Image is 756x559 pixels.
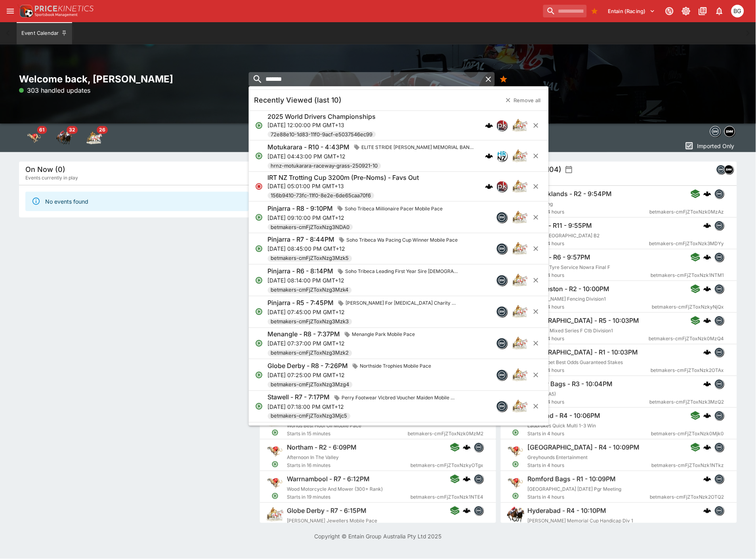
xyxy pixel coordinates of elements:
button: Event Calendar [17,22,72,44]
img: logo-cerberus.svg [704,412,712,420]
h6: Romford Bags - R1 - 10:09PM [528,475,616,483]
div: betmakers [715,379,724,389]
h6: IRT NZ Trotting Cup 3200m (Pre-Noms) - Favs Out [268,174,419,182]
span: Starts in 4 hours [528,335,649,343]
div: betmakers [715,252,724,262]
img: betmakers.png [715,443,724,452]
img: harness_racing.png [512,304,528,320]
p: [DATE] 12:00:00 PM GMT+13 [268,121,376,129]
span: betmakers-cmFjZToxNzk3MDYy [649,240,724,248]
img: harness_racing.png [512,336,528,351]
div: samemeetingmulti [724,126,735,137]
svg: Open [255,152,263,160]
svg: Open [255,308,263,316]
span: Starts in 4 hours [528,462,652,469]
span: [PERSON_NAME] Memorial Cup Handicap Div 1 [528,518,634,524]
div: Event type filters [708,124,737,139]
h6: Pinjarra - R8 - 9:10PM [268,204,333,212]
img: betmakers.png [717,165,725,174]
p: Imported Only [697,142,735,150]
img: logo-cerberus.svg [704,285,712,293]
img: pricekinetics.png [497,120,507,131]
img: logo-cerberus.svg [485,152,493,160]
span: betmakers-cmFjZToxNzk3MzQ2 [650,398,724,406]
img: logo-cerberus.svg [704,380,712,388]
img: logo-cerberus.svg [704,253,712,261]
h6: Globe Derby - R8 - 7:26PM [268,362,348,370]
img: betmakers.png [715,221,724,230]
div: betmakers [715,347,724,357]
img: logo-cerberus.svg [704,507,712,515]
img: harness_racing.png [512,148,528,164]
div: betmakers [496,369,508,380]
div: pricekinetics [496,120,508,131]
div: Harness Racing [86,130,102,146]
img: logo-cerberus.svg [704,348,712,356]
span: Northside Trophies Mobile Pace [357,362,435,370]
button: Select Tenant [603,5,660,17]
div: betmakers [496,212,508,223]
span: 415Mtrs (A5) [528,391,556,397]
span: betmakers-cmFjZToxNzkyOTgx [410,462,483,469]
div: hrnz [496,151,508,162]
img: logo-cerberus.svg [485,183,493,191]
h6: Motukarara - R10 - 4:43PM [268,143,350,151]
svg: Open [512,429,519,436]
img: logo-cerberus.svg [704,221,712,229]
span: 72e88e10-1d83-11f0-9acf-e5037546ec99 [268,130,376,138]
div: betmakers [496,306,508,317]
div: No events found [45,194,88,209]
h6: Menangle - R8 - 7:37PM [268,330,340,339]
img: hrnz.png [497,151,507,161]
span: betmakers-cmFjZToxNzk0MzM2 [408,430,483,438]
div: cerberus [704,380,712,388]
div: cerberus [704,317,712,324]
div: betmakers [474,506,483,515]
span: Starts in 16 minutes [287,462,410,469]
span: Menangle Park Mobile Pace [349,331,418,339]
h2: Welcome back, [PERSON_NAME] [19,73,255,85]
img: betmakers.png [715,189,724,198]
img: harness_racing.png [512,273,528,288]
span: Sky Racing [528,201,553,207]
span: betmakers-cmFjZToxNzg3Mzk5 [268,255,352,263]
img: PriceKinetics [35,6,94,11]
button: Bookmarks [588,5,601,17]
img: harness_racing.png [512,209,528,225]
div: betmakers [715,411,724,420]
div: cerberus [485,122,493,130]
img: betmakers.png [497,401,507,412]
div: cerberus [485,152,493,160]
div: betmakers [715,284,724,294]
p: [DATE] 04:43:00 PM GMT+12 [268,152,479,160]
button: Notifications [712,4,727,18]
span: Starts in 4 hours [528,493,650,501]
span: Afternoon In The Valley [287,454,339,460]
span: betmakers-cmFjZToxNzk1NTkz [652,462,724,469]
h6: [GEOGRAPHIC_DATA] - R5 - 10:03PM [528,317,640,325]
span: betmakers-cmFjZToxNzk0MzQ4 [649,335,724,343]
img: betmakers.png [497,212,507,222]
h6: Warrnambool - R7 - 6:12PM [287,475,370,483]
h6: Urawa - R11 - 9:55PM [528,221,592,230]
span: Premuim Tyre Service Nowra Final F [528,264,611,270]
span: 32 [67,126,78,134]
span: Soho Tribeca Leading First Year Sire [DEMOGRAPHIC_DATA] Mbl [MEDICAL_DATA] [342,268,463,276]
img: pricekinetics.png [497,181,507,192]
span: [PERSON_NAME] Jewellers Mobile Pace [287,518,377,524]
div: betmakers [496,275,508,286]
img: betmakers.png [497,338,507,349]
img: betmakers.png [715,506,724,515]
span: Wood Motorcycle And Mower (300+ Rank) [287,486,383,492]
div: betmakers [496,243,508,254]
h6: Stawell - R7 - 7:17PM [268,393,330,402]
button: Ben Grimstone [729,2,746,20]
svg: Open [271,492,279,500]
img: harness_racing.png [266,411,284,428]
svg: Open [512,461,519,468]
span: Starts in 4 hours [528,398,650,406]
span: Starts in 19 minutes [287,493,410,501]
button: Connected to PK [662,4,677,18]
div: cerberus [463,443,471,451]
span: Starts in 4 hours [528,271,651,279]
